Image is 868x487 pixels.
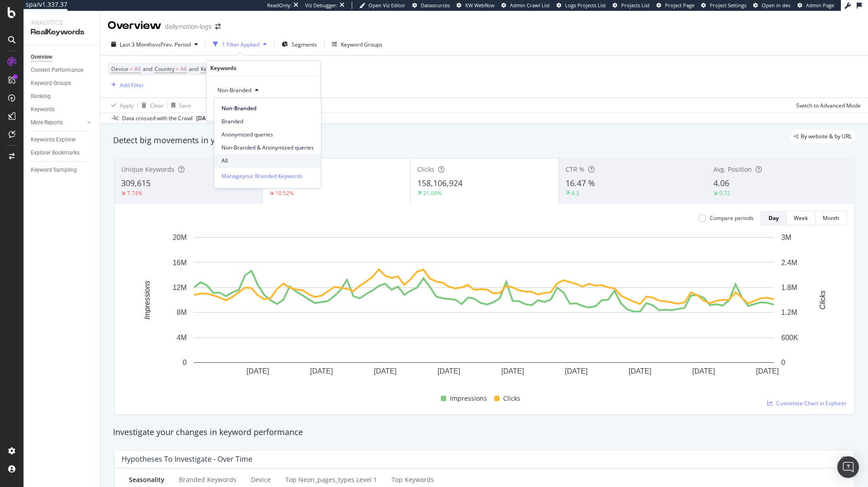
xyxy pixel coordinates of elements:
[794,214,808,222] div: Week
[179,102,191,109] div: Save
[165,22,212,31] div: dailymotion-logs
[767,399,847,407] a: Customize Chart in Explorer
[275,189,294,197] div: 10.52%
[173,284,187,291] text: 12M
[155,41,191,48] span: vs Prev. Period
[31,135,94,145] a: Keywords Explorer
[108,98,134,112] button: Apply
[173,258,187,266] text: 16M
[31,66,94,75] a: Content Performance
[417,178,462,188] span: 158,106,924
[621,2,650,9] span: Projects List
[719,189,730,197] div: 0.72
[122,233,847,389] svg: A chart.
[816,211,847,225] button: Month
[201,65,225,73] span: Keywords
[246,367,269,375] text: [DATE]
[417,165,434,173] span: Clicks
[113,426,855,438] div: Investigate your changes in keyword performance
[193,113,225,124] button: [DATE]
[278,37,321,52] button: Segments
[31,79,94,88] a: Keyword Groups
[310,367,333,375] text: [DATE]
[368,2,406,9] span: Open Viz Editor
[787,211,816,225] button: Week
[222,117,314,126] span: Branded
[222,104,314,112] span: Non-Branded
[665,2,694,9] span: Project Page
[189,65,198,73] span: and
[781,284,797,291] text: 1.8M
[465,2,495,9] span: KW Webflow
[31,105,94,114] a: Keywords
[31,66,83,75] div: Content Performance
[328,37,386,52] button: Keyword Groups
[790,130,855,143] div: legacy label
[713,165,752,173] span: Avg. Position
[761,211,787,225] button: Day
[565,367,588,375] text: [DATE]
[31,27,93,37] div: RealKeywords
[762,2,791,9] span: Open in dev
[819,290,826,310] text: Clicks
[31,118,63,127] div: More Reports
[781,234,791,241] text: 3M
[222,144,314,152] span: Non-Branded & Anonymized queries
[31,118,85,127] a: More Reports
[701,2,746,9] a: Project Settings
[450,393,487,404] span: Impressions
[214,86,251,94] span: Non-Branded
[753,2,791,9] a: Open in dev
[628,367,651,375] text: [DATE]
[108,80,144,90] button: Add Filter
[781,258,797,266] text: 2.4M
[134,63,141,75] span: All
[713,178,729,188] span: 4.06
[421,2,450,9] span: Datasources
[423,189,442,197] div: 21.09%
[121,178,151,188] span: 309,615
[781,309,797,316] text: 1.2M
[801,134,852,139] span: By website & by URL
[613,2,650,9] a: Projects List
[656,2,694,9] a: Project Page
[710,214,754,222] div: Compare periods
[120,81,144,89] div: Add Filter
[180,63,187,75] span: All
[797,2,834,9] a: Admin Page
[173,234,187,241] text: 20M
[781,359,785,366] text: 0
[150,102,164,109] div: Clear
[31,148,94,158] a: Explorer Bookmarks
[215,23,221,30] div: arrow-right-arrow-left
[122,454,252,464] div: Hypotheses to Investigate - Over Time
[210,105,239,114] button: Cancel
[31,79,71,88] div: Keyword Groups
[143,281,151,319] text: Impressions
[108,37,202,52] button: Last 3 MonthsvsPrev. Period
[111,65,128,73] span: Device
[565,2,606,9] span: Logs Projects List
[837,456,859,478] div: Open Intercom Messenger
[796,102,861,109] div: Switch to Advanced Mode
[31,105,55,114] div: Keywords
[31,52,94,62] a: Overview
[130,65,133,73] span: =
[177,309,187,316] text: 8M
[566,178,595,188] span: 16.47 %
[129,475,165,484] div: Seasonality
[222,131,314,139] span: Anonymized queries
[392,475,434,484] div: Top Keywords
[121,165,175,173] span: Unique Keywords
[31,165,77,175] div: Keyword Sampling
[341,41,382,48] div: Keyword Groups
[108,18,161,33] div: Overview
[793,98,861,112] button: Switch to Advanced Mode
[196,114,214,122] span: 2025 Aug. 30th
[776,399,847,407] span: Customize Chart in Explorer
[127,189,142,197] div: 7.74%
[692,367,715,375] text: [DATE]
[781,334,798,342] text: 600K
[31,92,51,101] div: Ranking
[285,475,377,484] div: Top neon_pages_types Level 1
